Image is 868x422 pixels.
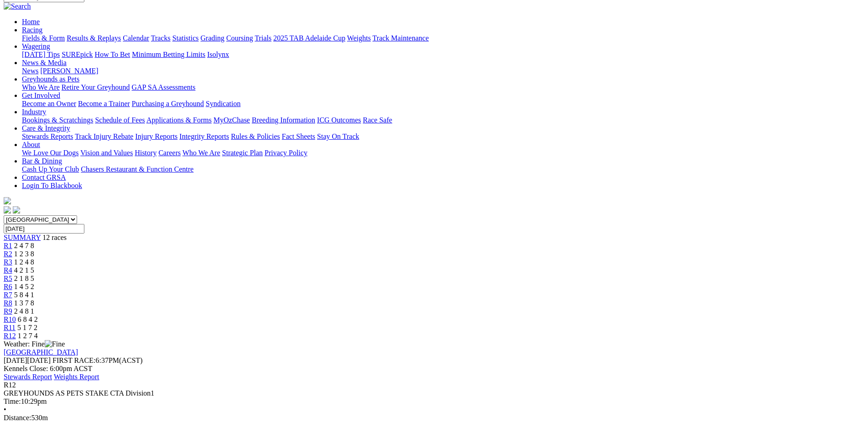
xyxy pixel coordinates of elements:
span: R12 [4,381,16,389]
span: R6 [4,283,12,290]
a: Racing [22,26,42,34]
span: [DATE] [4,356,51,364]
a: Weights Report [54,373,99,381]
a: Fields & Form [22,34,65,42]
a: Who We Are [182,149,220,157]
span: Time: [4,397,21,405]
div: Greyhounds as Pets [22,83,864,92]
a: Contact GRSA [22,173,66,181]
a: R11 [4,324,16,331]
span: Weather: Fine [4,340,65,348]
span: 12 races [42,234,67,241]
span: 2 4 8 1 [14,307,34,315]
span: R9 [4,307,12,315]
img: Fine [45,340,65,348]
a: Track Maintenance [373,34,429,42]
span: 1 3 7 8 [14,299,34,307]
a: Rules & Policies [231,132,280,140]
a: Who We Are [22,83,60,91]
img: logo-grsa-white.png [4,197,11,204]
a: Results & Replays [67,34,121,42]
div: Care & Integrity [22,132,864,141]
span: 1 2 4 8 [14,258,34,266]
img: Search [4,2,31,10]
a: Chasers Restaurant & Function Centre [81,165,193,173]
a: Stewards Reports [22,132,73,140]
a: News [22,67,38,75]
a: Vision and Values [80,149,133,157]
a: Purchasing a Greyhound [132,100,204,107]
a: R4 [4,266,12,274]
a: R10 [4,315,16,323]
a: Retire Your Greyhound [62,83,130,91]
span: Distance: [4,414,31,422]
a: Bar & Dining [22,157,62,165]
span: 4 2 1 5 [14,266,34,274]
a: Privacy Policy [265,149,307,157]
a: Weights [347,34,371,42]
a: Race Safe [363,116,392,124]
a: R8 [4,299,12,307]
a: Become a Trainer [78,100,130,107]
a: R5 [4,275,12,282]
a: News & Media [22,59,67,66]
div: Industry [22,116,864,124]
a: Injury Reports [135,132,177,140]
a: Schedule of Fees [95,116,145,124]
a: History [135,149,156,157]
img: twitter.svg [13,206,20,214]
span: [DATE] [4,356,27,364]
a: Wagering [22,42,50,50]
div: News & Media [22,67,864,75]
span: 1 4 5 2 [14,283,34,290]
a: MyOzChase [213,116,250,124]
div: 10:29pm [4,397,864,406]
a: SUMMARY [4,234,41,241]
a: Home [22,18,40,25]
a: R1 [4,242,12,249]
a: Strategic Plan [222,149,263,157]
a: Careers [158,149,181,157]
a: [PERSON_NAME] [40,67,98,75]
span: 1 2 7 4 [18,332,38,340]
a: R12 [4,332,16,340]
a: R2 [4,250,12,258]
a: Statistics [172,34,199,42]
a: Get Involved [22,92,60,99]
div: 530m [4,414,864,422]
span: 6:37PM(ACST) [52,356,143,364]
span: 1 2 3 8 [14,250,34,258]
div: Wagering [22,51,864,59]
span: 2 1 8 5 [14,275,34,282]
a: [DATE] Tips [22,51,60,58]
a: R7 [4,291,12,299]
div: Bar & Dining [22,165,864,173]
a: About [22,141,40,148]
div: Get Involved [22,100,864,108]
span: 6 8 4 2 [18,315,38,323]
a: [GEOGRAPHIC_DATA] [4,348,78,356]
a: Care & Integrity [22,124,70,132]
a: 2025 TAB Adelaide Cup [273,34,345,42]
a: Trials [255,34,271,42]
a: Become an Owner [22,100,76,107]
a: Coursing [226,34,253,42]
a: Minimum Betting Limits [132,51,205,58]
a: Track Injury Rebate [75,132,133,140]
a: R3 [4,258,12,266]
a: Tracks [151,34,171,42]
a: Calendar [123,34,149,42]
a: Grading [201,34,224,42]
a: Cash Up Your Club [22,165,79,173]
div: Racing [22,34,864,42]
a: Breeding Information [252,116,315,124]
a: GAP SA Assessments [132,83,196,91]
